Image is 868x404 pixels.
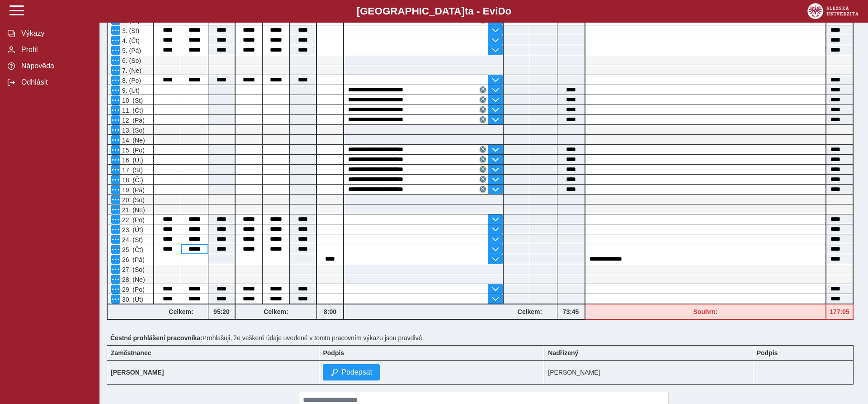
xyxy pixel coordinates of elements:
button: Menu [111,255,120,264]
span: Profil [19,46,92,54]
span: 4. (Čt) [120,37,140,44]
button: Podepsat [323,364,380,380]
span: 6. (So) [120,57,141,64]
b: Celkem: [236,308,316,315]
span: 12. (Pá) [120,117,145,124]
button: Menu [111,295,120,304]
button: Menu [111,115,120,124]
div: Fond pracovní doby (176 h) a součet hodin (177:05 h) se neshodují! [585,304,827,320]
b: Podpis [757,349,778,356]
button: Menu [111,155,120,164]
div: Fond pracovní doby (176 h) a součet hodin (177:05 h) se neshodují! [826,304,854,320]
span: t [465,5,468,17]
span: 14. (Ne) [120,137,145,144]
button: Menu [111,165,120,174]
b: Celkem: [154,308,208,315]
span: 3. (St) [120,27,139,34]
b: Čestné prohlášení pracovníka: [110,334,203,342]
span: 8. (Po) [120,77,141,84]
span: 28. (Ne) [120,276,145,283]
button: Menu [111,95,120,105]
img: logo_web_su.png [807,3,859,19]
span: 7. (Ne) [120,67,142,74]
button: Menu [111,105,120,114]
span: 22. (Po) [120,216,145,223]
b: Zaměstnanec [111,349,151,356]
span: 10. (St) [120,97,143,104]
span: 29. (Po) [120,286,145,293]
span: 9. (Út) [120,87,140,94]
span: 17. (St) [120,166,143,174]
button: Menu [111,275,120,284]
span: 18. (Čt) [120,176,143,184]
b: Nadřízený [548,349,578,356]
button: Menu [111,36,120,45]
button: Menu [111,66,120,75]
button: Menu [111,235,120,244]
b: [PERSON_NAME] [111,369,164,376]
span: 2. (Út) [120,17,140,24]
span: 25. (Čt) [120,246,143,253]
span: 20. (So) [120,196,145,204]
span: 30. (Út) [120,296,143,303]
b: Souhrn: [693,308,717,315]
span: 26. (Pá) [120,256,145,263]
b: 8:00 [317,308,343,315]
button: Menu [111,185,120,194]
button: Menu [111,245,120,254]
button: Menu [111,205,120,214]
button: Menu [111,225,120,234]
button: Menu [111,285,120,294]
span: 11. (Čt) [120,107,143,114]
span: 23. (Út) [120,226,143,233]
div: Prohlašuji, že veškeré údaje uvedené v tomto pracovním výkazu jsou pravdivé. [107,331,861,345]
span: 16. (Út) [120,157,143,164]
b: [GEOGRAPHIC_DATA] a - Evi [27,5,841,17]
span: Nápověda [19,62,92,70]
span: o [505,5,512,17]
span: 19. (Pá) [120,186,145,194]
span: 24. (St) [120,236,143,243]
button: Menu [111,215,120,224]
span: Odhlásit [19,78,92,86]
button: Menu [111,26,120,35]
span: 27. (So) [120,266,145,273]
button: Menu [111,86,120,95]
span: 5. (Pá) [120,47,141,54]
b: 177:05 [826,308,853,315]
button: Menu [111,145,120,154]
button: Menu [111,76,120,85]
button: Menu [111,46,120,55]
button: Menu [111,175,120,184]
b: Celkem: [503,308,557,315]
button: Menu [111,265,120,274]
span: Výkazy [19,29,92,38]
button: Menu [111,56,120,65]
span: D [498,5,505,17]
b: 73:45 [557,308,585,315]
td: [PERSON_NAME] [544,361,753,385]
b: 95:20 [208,308,235,315]
span: Podepsat [341,368,372,376]
button: Menu [111,125,120,134]
span: 13. (So) [120,127,145,134]
span: 15. (Po) [120,147,145,154]
b: Podpis [323,349,344,356]
button: Menu [111,135,120,144]
span: 21. (Ne) [120,206,145,214]
button: Menu [111,195,120,204]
